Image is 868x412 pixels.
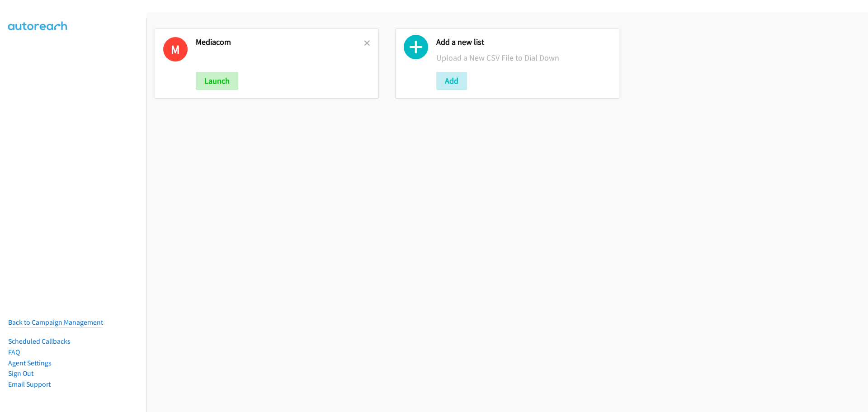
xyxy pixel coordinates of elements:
[8,369,33,378] a: Sign Out
[8,359,52,367] a: Agent Settings
[8,318,103,327] a: Back to Campaign Management
[8,337,71,346] a: Scheduled Callbacks
[163,37,188,62] h1: M
[436,52,611,64] p: Upload a New CSV File to Dial Down
[436,72,467,90] button: Add
[8,348,20,356] a: FAQ
[436,37,611,47] h2: Add a new list
[196,72,238,90] button: Launch
[8,380,51,388] a: Email Support
[196,37,364,47] h2: Mediacom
